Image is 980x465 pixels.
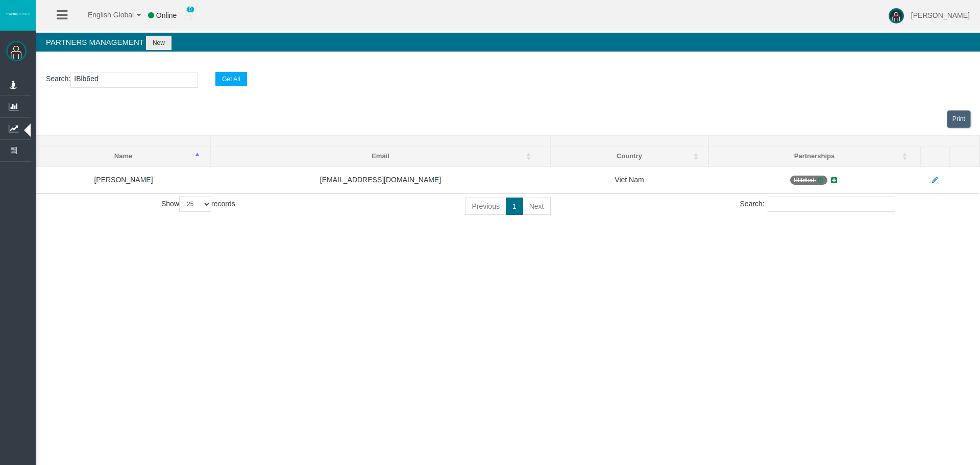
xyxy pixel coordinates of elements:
[156,11,177,19] span: Online
[550,166,708,193] td: Viet Nam
[46,38,144,46] span: Partners Management
[790,176,827,185] span: IB
[768,197,895,212] input: Search:
[550,146,708,167] th: Country: activate to sort column ascending
[947,110,971,128] a: View print view
[146,36,171,50] button: New
[889,8,904,23] img: user-image
[465,198,506,215] a: Previous
[36,146,211,167] th: Name: activate to sort column descending
[816,177,824,183] i: Reactivate Partnership
[952,115,965,123] span: Print
[161,197,235,212] label: Show records
[506,198,523,215] a: 1
[740,197,895,212] label: Search:
[36,166,211,193] td: [PERSON_NAME]
[215,72,247,86] button: Get All
[75,11,134,19] span: English Global
[211,146,550,167] th: Email: activate to sort column ascending
[184,11,192,21] img: user_small.png
[829,177,839,184] i: Add new Partnership
[46,73,68,85] label: Search
[186,6,194,13] span: 0
[911,11,970,19] span: [PERSON_NAME]
[46,72,970,88] p: :
[708,146,920,167] th: Partnerships: activate to sort column ascending
[211,166,550,193] td: [EMAIL_ADDRESS][DOMAIN_NAME]
[523,198,551,215] a: Next
[179,197,211,212] select: Showrecords
[5,12,31,16] img: logo.svg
